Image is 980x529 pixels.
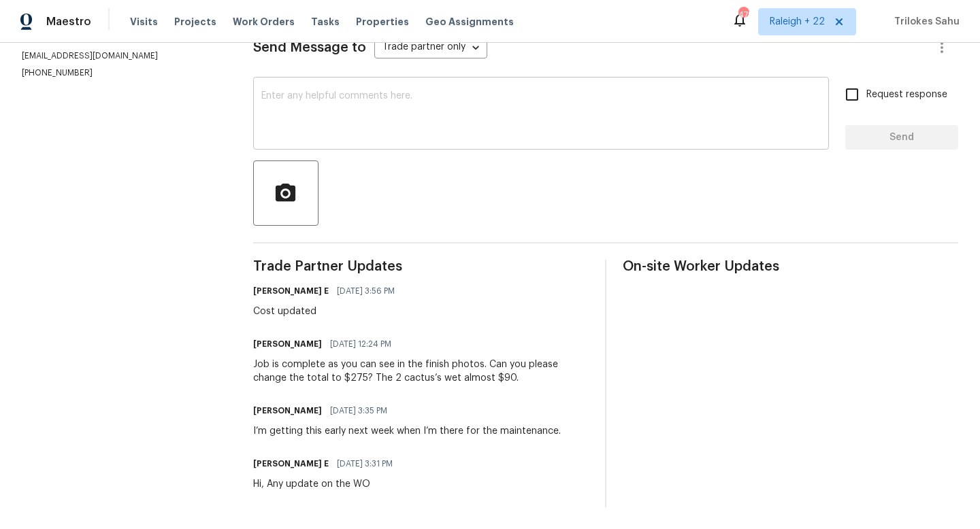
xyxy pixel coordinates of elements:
div: Hi, Any update on the WO [253,477,401,491]
span: Projects [174,15,216,29]
div: Cost updated [253,305,403,318]
span: On-site Worker Updates [623,260,958,273]
p: [EMAIL_ADDRESS][DOMAIN_NAME] [22,50,220,62]
h6: [PERSON_NAME] E [253,457,329,471]
h6: [PERSON_NAME] [253,404,322,417]
span: Properties [356,15,409,29]
div: 479 [738,8,748,22]
p: [PHONE_NUMBER] [22,67,220,79]
span: [DATE] 3:31 PM [337,457,393,471]
span: Request response [866,88,947,102]
h6: [PERSON_NAME] E [253,284,329,298]
h6: [PERSON_NAME] [253,337,322,351]
span: [DATE] 12:24 PM [330,337,391,351]
span: Maestro [46,15,91,29]
span: Send Message to [253,41,366,54]
span: Raleigh + 22 [770,15,825,29]
span: [DATE] 3:56 PM [337,284,395,298]
span: [DATE] 3:35 PM [330,404,387,417]
span: Visits [130,15,158,29]
div: Trade partner only [374,37,487,59]
span: Trilokes Sahu [889,15,960,29]
span: Geo Assignments [425,15,514,29]
span: Tasks [311,17,340,27]
span: Trade Partner Updates [253,260,589,273]
div: Job is complete as you can see in the finish photos. Can you please change the total to $275? The... [253,358,589,385]
div: I’m getting this early next week when I’m there for the maintenance. [253,424,561,438]
span: Work Orders [233,15,295,29]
